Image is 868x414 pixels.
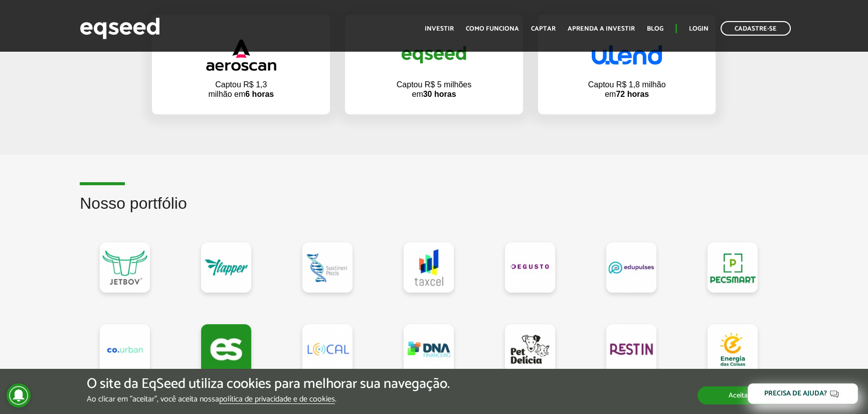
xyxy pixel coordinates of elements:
[201,242,251,293] a: Flapper
[708,324,758,374] a: Energia das Coisas
[206,39,276,71] img: captar-velocidade-aeroscan.png
[587,80,667,99] p: Captou R$ 1,8 milhão em
[245,90,274,98] strong: 6 horas
[404,242,454,293] a: Taxcel
[80,195,788,227] h2: Nosso portfólio
[505,242,555,293] a: Degusto Brands
[531,26,556,32] a: Captar
[423,90,456,98] strong: 30 horas
[708,242,758,293] a: Pecsmart
[592,45,662,65] img: captar-velocidade-ulend.png
[568,26,635,32] a: Aprenda a investir
[399,38,469,72] img: captar-velocidade-eqseed.png
[404,324,454,374] a: DNA Financeiro
[689,26,709,32] a: Login
[302,324,353,374] a: Loocal
[721,21,791,36] a: Cadastre-se
[505,324,555,374] a: Pet Delícia
[425,26,454,32] a: Investir
[616,90,649,98] strong: 72 horas
[396,80,471,99] p: Captou R$ 5 milhões em
[466,26,519,32] a: Como funciona
[606,324,656,374] a: Restin
[647,26,663,32] a: Blog
[87,394,450,404] p: Ao clicar em "aceitar", você aceita nossa .
[204,80,279,99] p: Captou R$ 1,3 milhão em
[219,395,335,404] a: política de privacidade e de cookies
[100,242,150,293] a: JetBov
[100,324,150,374] a: Co.Urban
[302,242,353,293] a: Sustineri Piscis
[87,376,450,392] h5: O site da EqSeed utiliza cookies para melhorar sua navegação.
[698,386,781,404] button: Aceitar
[606,242,656,293] a: Edupulses
[80,15,160,42] img: EqSeed
[201,324,251,374] a: Testando Contrato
